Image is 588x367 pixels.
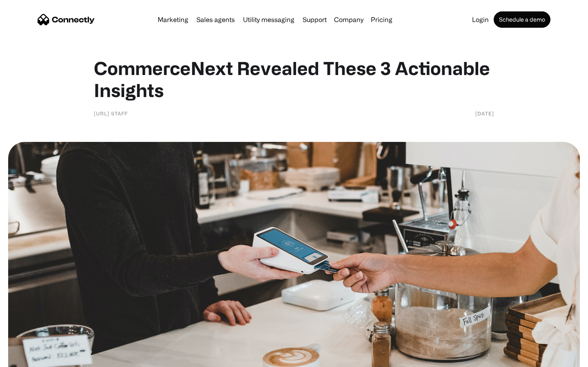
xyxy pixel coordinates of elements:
[38,13,95,26] a: home
[193,16,238,23] a: Sales agents
[94,109,128,117] div: [URL] Staff
[240,16,298,23] a: Utility messaging
[367,16,396,23] a: Pricing
[299,16,330,23] a: Support
[494,11,550,28] a: Schedule a demo
[8,353,49,364] aside: Language selected: English
[94,57,494,101] h1: CommerceNext Revealed These 3 Actionable Insights
[469,16,492,23] a: Login
[475,109,494,117] div: [DATE]
[332,14,366,25] div: Company
[334,14,363,25] div: Company
[154,16,192,23] a: Marketing
[16,353,49,364] ul: Language list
